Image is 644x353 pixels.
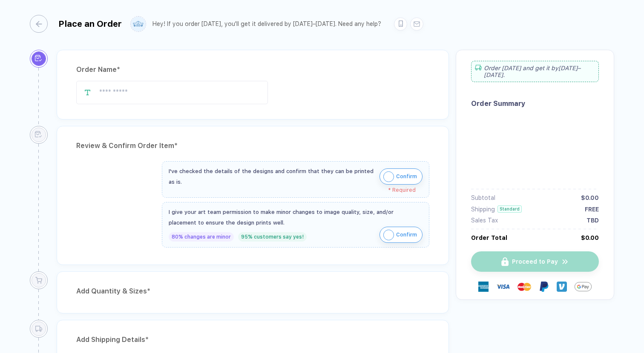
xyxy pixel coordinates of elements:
[581,234,599,241] div: $0.00
[396,170,417,183] span: Confirm
[379,168,423,185] button: iconConfirm
[471,194,495,201] div: Subtotal
[471,100,599,108] div: Order Summary
[478,282,489,292] img: express
[471,61,599,82] div: Order [DATE] and get it by [DATE]–[DATE] .
[169,232,234,242] div: 80% changes are minor
[581,194,599,201] div: $0.00
[76,285,429,298] div: Add Quantity & Sizes
[517,280,531,293] img: master-card
[497,205,522,213] div: Standard
[238,232,307,242] div: 95% customers say yes!
[471,234,507,241] div: Order Total
[383,171,394,182] img: icon
[383,230,394,240] img: icon
[379,227,423,243] button: iconConfirm
[169,207,423,228] div: I give your art team permission to make minor changes to image quality, size, and/or placement to...
[575,278,592,295] img: Google Pay
[76,139,429,153] div: Review & Confirm Order Item
[169,166,375,187] div: I've checked the details of the designs and confirm that they can be printed as is.
[585,206,599,213] div: FREE
[76,63,429,77] div: Order Name
[76,333,429,347] div: Add Shipping Details
[557,282,567,292] img: Venmo
[131,17,146,31] img: user profile
[152,20,381,28] div: Hey! If you order [DATE], you'll get it delivered by [DATE]–[DATE]. Need any help?
[496,280,510,293] img: visa
[471,206,495,213] div: Shipping
[471,217,498,224] div: Sales Tax
[396,228,417,242] span: Confirm
[539,282,549,292] img: Paypal
[58,19,122,29] div: Place an Order
[169,187,416,193] div: * Required
[586,217,599,224] div: TBD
